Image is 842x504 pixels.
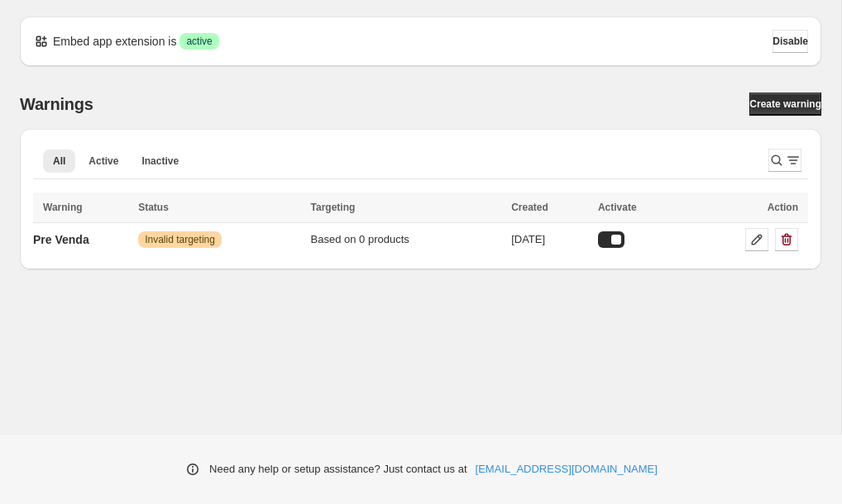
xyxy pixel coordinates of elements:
[768,149,801,172] button: Search and filter results
[141,155,179,168] span: Inactive
[311,231,502,248] div: Based on 0 products
[511,202,548,213] span: Created
[20,94,93,114] h2: Warnings
[768,202,798,213] span: Action
[145,233,215,246] span: Invalid targeting
[749,93,821,116] a: Create warning
[53,155,65,168] span: All
[33,231,89,248] p: Pre Venda
[89,155,118,168] span: Active
[43,202,83,213] span: Warning
[33,226,89,253] a: Pre Venda
[186,35,212,48] span: active
[311,202,356,213] span: Targeting
[511,231,588,248] div: [DATE]
[598,202,637,213] span: Activate
[749,97,821,111] span: Create warning
[773,30,808,53] button: Disable
[53,33,176,50] p: Embed app extension is
[476,461,658,478] a: [EMAIL_ADDRESS][DOMAIN_NAME]
[773,35,808,48] span: Disable
[138,202,169,213] span: Status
